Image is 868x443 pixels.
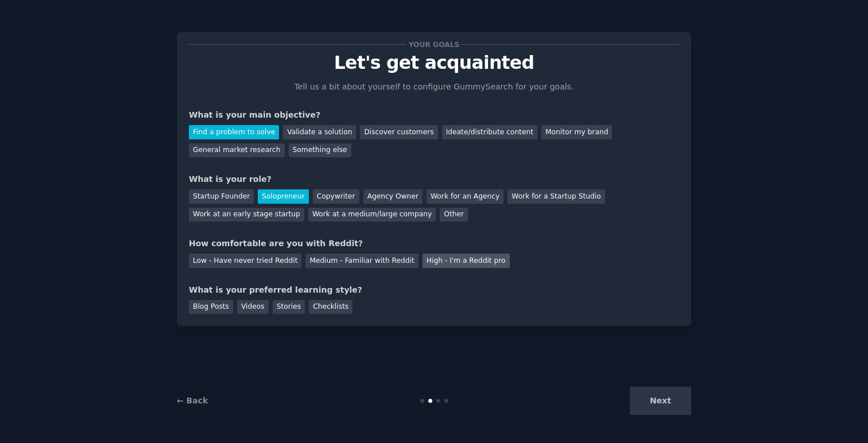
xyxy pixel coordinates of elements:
div: Work for a Startup Studio [507,189,604,204]
div: Ideate/distribute content [442,125,537,139]
div: Solopreneur [258,189,308,204]
div: What is your main objective? [189,109,679,121]
div: Work for an Agency [427,189,503,204]
div: What is your role? [189,173,679,185]
div: Videos [237,300,269,314]
div: Copywriter [313,189,359,204]
div: High - I'm a Reddit pro [423,254,510,268]
div: How comfortable are you with Reddit? [189,238,679,250]
div: Checklists [309,300,352,314]
div: Discover customers [360,125,437,139]
div: Medium - Familiar with Reddit [305,254,418,268]
div: Other [440,208,468,222]
div: General market research [189,143,285,158]
a: ← Back [177,396,208,405]
div: Stories [273,300,305,314]
p: Let's get acquainted [189,53,679,73]
div: Blog Posts [189,300,233,314]
div: Find a problem to solve [189,125,279,139]
span: Your goals [406,38,462,50]
div: Monitor my brand [541,125,612,139]
div: Work at an early stage startup [189,208,304,222]
div: Agency Owner [363,189,423,204]
div: Something else [289,143,351,158]
p: Tell us a bit about yourself to configure GummySearch for your goals. [289,81,579,93]
div: What is your preferred learning style? [189,284,679,296]
div: Work at a medium/large company [308,208,436,222]
div: Startup Founder [189,189,254,204]
div: Validate a solution [283,125,356,139]
div: Low - Have never tried Reddit [189,254,301,268]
